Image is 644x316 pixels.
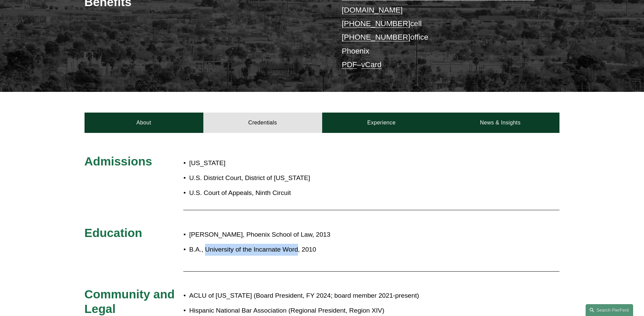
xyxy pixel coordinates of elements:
[203,113,322,133] a: Credentials
[342,19,410,28] a: [PHONE_NUMBER]
[361,60,382,69] a: vCard
[189,229,500,241] p: [PERSON_NAME], Phoenix School of Law, 2013
[189,244,500,256] p: B.A., University of the Incarnate Word, 2010
[85,113,203,133] a: About
[85,226,142,239] span: Education
[586,304,633,316] a: Search this site
[189,187,362,199] p: U.S. Court of Appeals, Ninth Circuit
[189,290,500,302] p: ACLU of [US_STATE] (Board President, FY 2024; board member 2021-present)
[85,155,152,168] span: Admissions
[189,157,362,169] p: [US_STATE]
[342,33,410,41] a: [PHONE_NUMBER]
[322,113,441,133] a: Experience
[342,60,357,69] a: PDF
[189,172,362,184] p: U.S. District Court, District of [US_STATE]
[441,113,559,133] a: News & Insights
